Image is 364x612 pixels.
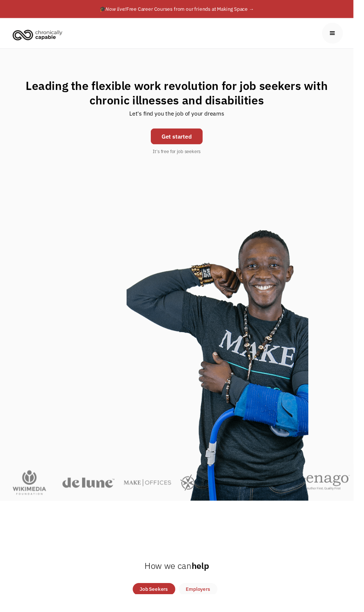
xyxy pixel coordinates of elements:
em: Now live! [109,6,130,13]
a: Get started [155,132,209,149]
h1: Leading the flexible work revolution for job seekers with chronic illnesses and disabilities [7,81,357,110]
div: Job Seekers [144,602,173,611]
div: Employers [192,602,217,611]
div: Let's find you the job of your dreams [133,110,231,129]
div: It's free for job seekers [157,152,207,160]
h2: help [149,577,215,588]
div: menu [332,23,353,45]
span: How we can [149,577,197,589]
a: home [11,27,70,44]
img: Chronically Capable logo [11,27,66,44]
div: 🎓 Free Career Courses from our friends at Making Space → [103,5,261,14]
